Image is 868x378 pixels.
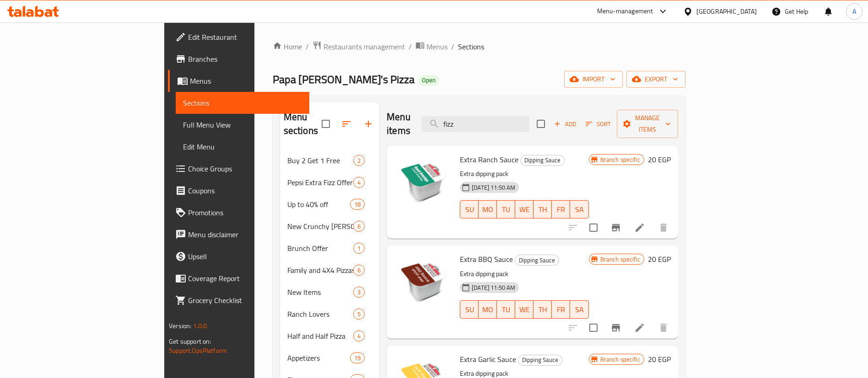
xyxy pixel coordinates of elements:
[168,224,309,245] a: Menu disclaimer
[626,71,685,88] button: export
[168,202,309,224] a: Promotions
[287,265,353,276] span: Family and 4X4 Pizzas
[316,114,335,133] span: Select all sections
[287,309,353,319] span: Ranch Lovers
[176,92,309,114] a: Sections
[176,136,309,158] a: Edit Menu
[280,237,380,259] div: Brunch Offer1
[280,215,380,237] div: New Crunchy [PERSON_NAME]6
[520,155,565,166] div: Dipping Sauce
[696,6,757,16] div: [GEOGRAPHIC_DATA]
[354,332,364,341] span: 4
[168,267,309,289] a: Coverage Report
[168,26,309,48] a: Edit Restaurant
[409,41,412,52] li: /
[464,303,475,316] span: SU
[354,156,364,165] span: 2
[280,281,380,303] div: New Items3
[353,287,365,298] div: items
[531,114,550,133] span: Select section
[280,259,380,281] div: Family and 4X4 Pizzas6
[287,330,353,341] div: Half and Half Pizza
[394,153,453,212] img: Extra Ranch Sauce
[418,75,439,86] div: Open
[597,355,644,364] span: Branch specific
[168,289,309,311] a: Grocery Checklist
[580,117,617,131] span: Sort items
[519,203,530,216] span: WE
[515,200,534,218] button: WE
[176,114,309,136] a: Full Menu View
[168,48,309,70] a: Branches
[169,345,227,357] a: Support.OpsPlatform
[190,75,302,86] span: Menus
[287,221,353,232] span: New Crunchy [PERSON_NAME]
[188,32,302,43] span: Edit Restaurant
[460,268,588,280] p: Extra dipping pack
[287,177,353,188] span: Pepsi Extra Fizz Offer
[479,200,497,218] button: MO
[183,119,302,130] span: Full Menu View
[350,199,365,210] div: items
[287,199,350,210] span: Up to 40% off
[188,207,302,218] span: Promotions
[169,335,211,347] span: Get support on:
[518,355,562,366] div: Dipping Sauce
[534,300,552,319] button: TH
[570,300,588,319] button: SA
[571,74,615,85] span: import
[460,200,479,218] button: SU
[354,222,364,231] span: 6
[169,320,191,332] span: Version:
[634,322,645,333] a: Edit menu item
[634,74,678,85] span: export
[287,243,353,254] span: Brunch Offer
[519,303,530,316] span: WE
[617,110,678,138] button: Manage items
[555,303,566,316] span: FR
[460,168,588,180] p: Extra dipping pack
[648,153,671,166] h6: 20 EGP
[570,200,588,218] button: SA
[183,141,302,152] span: Edit Menu
[287,221,353,232] div: New Crunchy Papadias
[273,69,415,90] span: Papa [PERSON_NAME]'s Pizza
[515,255,559,266] div: Dipping Sauce
[168,70,309,92] a: Menus
[354,244,364,253] span: 1
[188,229,302,240] span: Menu disclaimer
[552,200,570,218] button: FR
[586,119,611,129] span: Sort
[280,149,380,171] div: Buy 2 Get 1 Free2
[521,155,564,165] span: Dipping Sauce
[497,300,515,319] button: TU
[464,203,475,216] span: SU
[287,155,353,166] span: Buy 2 Get 1 Free
[353,155,365,166] div: items
[584,218,603,237] span: Select to update
[458,41,484,52] span: Sections
[652,217,674,239] button: delete
[652,317,674,339] button: delete
[188,295,302,306] span: Grocery Checklist
[354,178,364,187] span: 4
[287,287,353,298] div: New Items
[482,203,493,216] span: MO
[353,330,365,341] div: items
[387,110,410,138] h2: Menu items
[574,203,585,216] span: SA
[552,300,570,319] button: FR
[605,317,627,339] button: Branch-specific-item
[584,318,603,337] span: Select to update
[501,203,512,216] span: TU
[460,352,516,366] span: Extra Garlic Sauce
[273,41,685,53] nav: breadcrumb
[350,354,364,362] span: 19
[188,53,302,64] span: Branches
[287,352,350,363] span: Appetizers
[280,193,380,215] div: Up to 40% off18
[468,283,519,292] span: [DATE] 11:50 AM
